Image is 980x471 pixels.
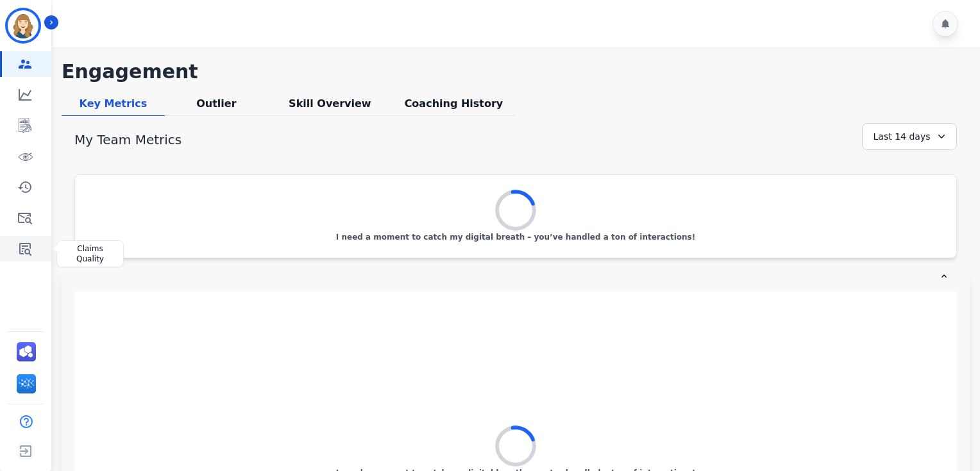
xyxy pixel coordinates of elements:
[62,60,970,83] h1: Engagement
[392,96,516,116] div: Coaching History
[862,123,957,150] div: Last 14 days
[62,96,165,116] div: Key Metrics
[165,96,268,116] div: Outlier
[268,96,392,116] div: Skill Overview
[8,10,38,41] img: Bordered avatar
[336,232,695,242] p: I need a moment to catch my digital breath – you’ve handled a ton of interactions!
[74,131,182,149] h1: My Team Metrics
